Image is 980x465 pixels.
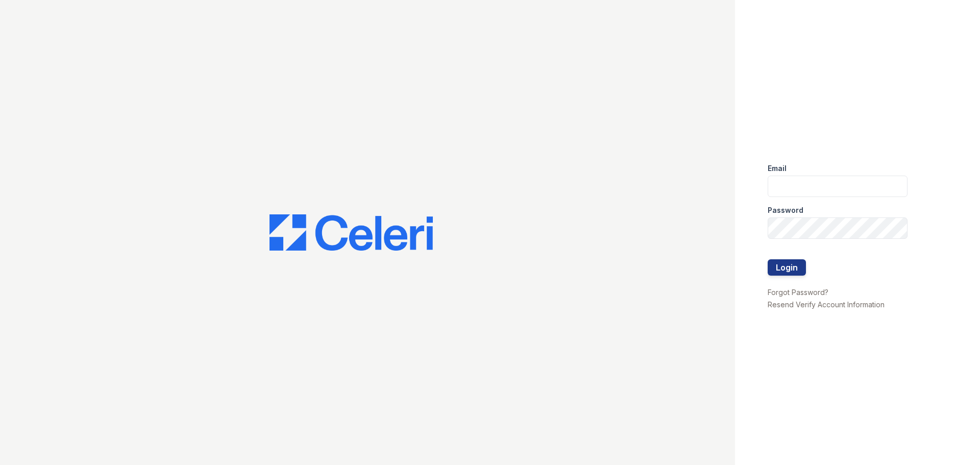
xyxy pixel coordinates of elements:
[768,205,803,215] label: Password
[768,259,806,276] button: Login
[768,163,787,174] label: Email
[269,214,433,251] img: CE_Logo_Blue-a8612792a0a2168367f1c8372b55b34899dd931a85d93a1a3d3e32e68fde9ad4.png
[768,288,828,297] a: Forgot Password?
[768,300,885,309] a: Resend Verify Account Information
